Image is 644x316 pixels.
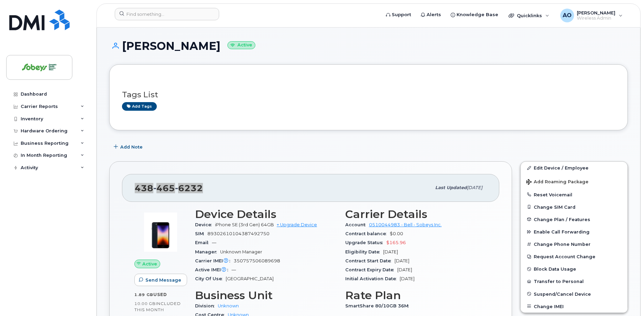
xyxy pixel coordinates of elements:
span: Device [195,222,215,227]
button: Change IMEI [521,300,627,313]
button: Add Note [109,141,149,153]
a: Unknown [218,303,239,308]
span: — [232,267,236,272]
a: 0510044983 - Bell - Sobeys Inc. [369,222,442,227]
span: Active [142,261,157,267]
h3: Rate Plan [345,289,487,302]
span: Contract Start Date [345,258,395,263]
span: 6232 [175,183,203,193]
span: 10.00 GB [134,301,156,306]
button: Block Data Usage [521,263,627,275]
span: [DATE] [383,249,398,254]
span: 350757506089698 [234,258,280,263]
span: Contract Expiry Date [345,267,397,272]
button: Request Account Change [521,250,627,263]
h3: Business Unit [195,289,337,302]
span: Active IMEI [195,267,232,272]
button: Change Plan / Features [521,213,627,226]
span: Account [345,222,369,227]
span: $165.96 [386,240,406,245]
span: 465 [153,183,175,193]
span: Division [195,303,218,308]
span: Upgrade Status [345,240,386,245]
button: Reset Voicemail [521,188,627,201]
span: Contract balance [345,231,390,236]
button: Suspend/Cancel Device [521,288,627,300]
span: 89302610104387492750 [207,231,269,236]
button: Enable Call Forwarding [521,226,627,238]
span: Carrier IMEI [195,258,234,263]
span: included this month [134,301,181,312]
span: [DATE] [395,258,409,263]
a: + Upgrade Device [277,222,317,227]
span: Eligibility Date [345,249,383,254]
button: Change Phone Number [521,238,627,250]
span: Suspend/Cancel Device [534,291,591,296]
span: [DATE] [400,276,415,281]
span: [GEOGRAPHIC_DATA] [226,276,274,281]
span: iPhone SE (3rd Gen) 64GB [215,222,274,227]
button: Add Roaming Package [521,174,627,188]
span: Manager [195,249,220,254]
span: Add Roaming Package [526,179,589,186]
span: Last updated [435,185,467,190]
span: $0.00 [390,231,403,236]
span: Unknown Manager [220,249,262,254]
h1: [PERSON_NAME] [109,40,628,52]
span: 1.89 GB [134,292,153,297]
span: Change Plan / Features [534,217,590,222]
span: [DATE] [467,185,482,190]
span: SIM [195,231,207,236]
small: Active [227,41,255,49]
span: Initial Activation Date [345,276,400,281]
span: 438 [135,183,203,193]
span: — [212,240,216,245]
h3: Carrier Details [345,208,487,220]
span: Add Note [120,144,143,150]
a: Edit Device / Employee [521,162,627,174]
h3: Device Details [195,208,337,220]
button: Send Message [134,274,187,286]
span: SmartShare 80/10GB 36M [345,303,412,308]
span: used [153,292,167,297]
h3: Tags List [122,90,615,99]
a: Add tags [122,102,157,111]
img: image20231002-3703462-1angbar.jpeg [140,211,181,253]
span: Send Message [145,277,181,283]
span: City Of Use [195,276,226,281]
button: Transfer to Personal [521,275,627,287]
span: [DATE] [397,267,412,272]
span: Enable Call Forwarding [534,229,590,235]
span: Email [195,240,212,245]
button: Change SIM Card [521,201,627,213]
